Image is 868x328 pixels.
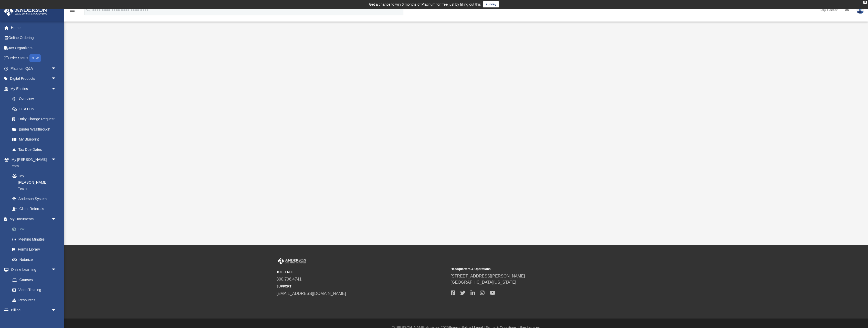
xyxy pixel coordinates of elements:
[7,224,64,234] a: Box
[4,265,61,275] a: Online Learningarrow_drop_down
[51,155,61,165] span: arrow_drop_down
[277,277,302,281] a: 800.706.4741
[51,63,61,74] span: arrow_drop_down
[863,1,867,4] div: close
[7,171,59,194] a: My [PERSON_NAME] Team
[483,1,499,7] a: survey
[51,265,61,275] span: arrow_drop_down
[277,291,346,296] a: [EMAIL_ADDRESS][DOMAIN_NAME]
[451,280,516,284] a: [GEOGRAPHIC_DATA][US_STATE]
[7,114,64,124] a: Entity Change Request
[29,54,41,62] div: NEW
[277,270,447,274] small: TOLL FREE
[86,7,91,13] i: search
[7,144,64,155] a: Tax Due Dates
[51,214,61,224] span: arrow_drop_down
[69,7,75,13] i: menu
[7,254,64,265] a: Notarize
[4,214,64,224] a: My Documentsarrow_drop_down
[451,267,621,271] small: Headquarters & Operations
[7,295,61,305] a: Resources
[451,274,525,278] a: [STREET_ADDRESS][PERSON_NAME]
[4,53,64,64] a: Order StatusNEW
[7,94,64,104] a: Overview
[7,194,61,204] a: Anderson System
[7,275,61,285] a: Courses
[4,23,64,33] a: Home
[4,33,64,43] a: Online Ordering
[4,84,64,94] a: My Entitiesarrow_drop_down
[7,244,61,255] a: Forms Library
[856,6,864,14] img: User Pic
[4,305,64,315] a: Billingarrow_drop_down
[7,104,64,114] a: CTA Hub
[7,234,64,244] a: Meeting Minutes
[277,284,447,289] small: SUPPORT
[51,84,61,94] span: arrow_drop_down
[277,258,307,264] img: Anderson Advisors Platinum Portal
[4,74,64,84] a: Digital Productsarrow_drop_down
[2,6,49,16] img: Anderson Advisors Platinum Portal
[51,74,61,84] span: arrow_drop_down
[4,43,64,53] a: Tax Organizers
[51,305,61,316] span: arrow_drop_down
[7,124,64,134] a: Binder Walkthrough
[7,134,61,145] a: My Blueprint
[369,1,481,7] div: Get a chance to win 6 months of Platinum for free just by filling out this
[7,204,61,214] a: Client Referrals
[7,285,59,295] a: Video Training
[69,10,75,13] a: menu
[4,63,64,74] a: Platinum Q&Aarrow_drop_down
[4,155,61,171] a: My [PERSON_NAME] Teamarrow_drop_down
